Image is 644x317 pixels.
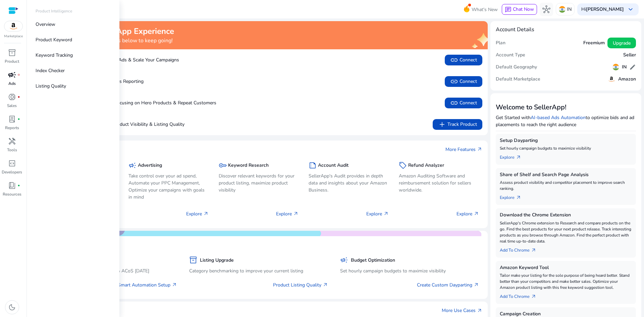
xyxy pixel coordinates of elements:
[276,210,299,217] p: Explore
[323,282,328,287] span: arrow_outward
[450,77,477,86] span: Connect
[340,256,348,264] span: campaign
[383,211,389,216] span: arrow_outward
[472,4,498,15] span: What's New
[8,71,16,79] span: campaign
[513,6,534,12] span: Chat Now
[500,192,527,201] a: Explorearrow_outward
[203,211,209,216] span: arrow_outward
[500,179,632,192] p: Assess product visibility and competitor placement to improve search ranking.
[516,195,521,200] span: arrow_outward
[629,64,636,70] span: edit
[438,120,477,128] span: Track Product
[531,114,586,121] a: AI-based Ads Automation
[128,172,209,201] p: Take control over your ad spend, Automate your PPC Management, Optimize your campaigns with goals...
[450,99,477,107] span: Connect
[500,290,542,300] a: Add To Chrome
[36,36,72,43] p: Product Keyword
[7,147,17,153] p: Tools
[613,40,631,47] span: Upgrade
[531,248,536,253] span: arrow_outward
[36,67,65,74] p: Index Checker
[500,145,632,151] p: Set hourly campaign budgets to maximize visibility
[7,103,17,109] p: Sales
[8,159,16,167] span: code_blocks
[293,211,299,216] span: arrow_outward
[433,119,482,130] button: addTrack Product
[445,98,482,108] button: linkConnect
[318,163,348,168] h5: Account Audit
[442,307,482,314] a: More Use Casesarrow_outward
[189,267,328,274] p: Category benchmarking to improve your current listing
[8,49,16,57] span: inventory_2
[500,138,632,144] h5: Setup Dayparting
[516,155,521,160] span: arrow_outward
[567,3,572,15] p: IN
[228,163,269,168] h5: Keyword Research
[542,5,550,13] span: hub
[4,21,22,31] img: amazon.svg
[477,308,482,313] span: arrow_outward
[627,5,635,13] span: keyboard_arrow_down
[8,115,16,123] span: lab_profile
[351,258,395,263] h5: Budget Optimization
[474,211,479,216] span: arrow_outward
[559,6,566,13] img: in.svg
[477,147,482,152] span: arrow_outward
[607,38,636,48] button: Upgrade
[500,151,527,161] a: Explorearrow_outward
[450,77,458,86] span: link
[450,99,458,107] span: link
[273,281,328,288] a: Product Listing Quality
[399,172,479,194] p: Amazon Auditing Software and reimbursement solution for sellers worldwide.
[496,40,505,46] h5: Plan
[502,4,537,15] button: chatChat Now
[622,64,627,70] h5: IN
[586,6,624,12] b: [PERSON_NAME]
[17,73,20,76] span: fiber_manual_record
[47,99,216,106] p: Boost Sales by Focusing on Hero Products & Repeat Customers
[4,34,23,39] p: Marketplace
[17,184,20,187] span: fiber_manual_record
[581,7,624,12] p: Hi
[340,267,479,274] p: Set hourly campaign budgets to maximize visibility
[5,58,19,64] p: Product
[500,172,632,178] h5: Share of Shelf and Search Page Analysis
[500,311,632,317] h5: Campaign Creation
[3,191,21,197] p: Resources
[219,172,299,194] p: Discover relevant keywords for your product listing, maximize product visibility
[607,75,615,83] img: amazon.svg
[186,210,209,217] p: Explore
[8,81,16,87] p: Ads
[623,52,636,58] h5: Seller
[496,52,525,58] h5: Account Type
[500,272,632,290] p: Tailor make your listing for the sole purpose of being heard better. Stand better than your compe...
[505,6,512,13] span: chat
[438,120,446,128] span: add
[450,56,477,64] span: Connect
[36,83,66,90] p: Listing Quality
[445,76,482,87] button: linkConnect
[496,76,540,82] h5: Default Marketplace
[496,103,636,111] h3: Welcome to SellerApp!
[36,52,73,59] p: Keyword Tracking
[17,96,20,98] span: fiber_manual_record
[445,55,482,65] button: linkConnect
[8,137,16,145] span: handyman
[36,8,72,14] p: Product Intelligence
[474,282,479,287] span: arrow_outward
[417,281,479,288] a: Create Custom Dayparting
[612,64,619,70] img: in.svg
[8,303,16,311] span: dark_mode
[500,220,632,244] p: SellerApp's Chrome extension to Research and compare products on the go. Find the best products f...
[366,210,389,217] p: Explore
[496,114,636,128] p: Get Started with to optimize bids and ad placements to reach the right audience
[500,265,632,271] h5: Amazon Keyword Tool
[189,256,197,264] span: inventory_2
[172,282,177,287] span: arrow_outward
[500,212,632,218] h5: Download the Chrome Extension
[36,21,55,28] p: Overview
[457,210,479,217] p: Explore
[531,294,536,299] span: arrow_outward
[496,64,537,70] h5: Default Geography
